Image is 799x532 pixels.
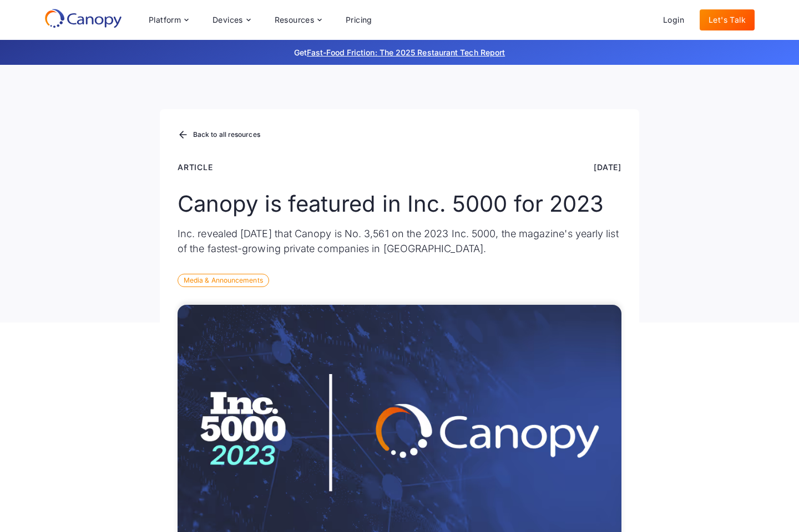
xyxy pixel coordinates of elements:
[178,274,269,287] div: Media & Announcements
[700,9,755,30] a: Let's Talk
[594,161,621,173] div: [DATE]
[337,9,381,30] a: Pricing
[654,9,693,30] a: Login
[193,131,260,138] div: Back to all resources
[128,47,671,58] p: Get
[307,48,505,57] a: Fast-Food Friction: The 2025 Restaurant Tech Report
[149,16,181,24] div: Platform
[178,191,621,217] h1: Canopy is featured in Inc. 5000 for 2023
[266,9,330,31] div: Resources
[140,9,197,31] div: Platform
[204,9,259,31] div: Devices
[213,16,243,24] div: Devices
[275,16,315,24] div: Resources
[178,226,621,256] p: Inc. revealed [DATE] that Canopy is No. 3,561 on the 2023 Inc. 5000, the magazine's yearly list o...
[178,161,213,173] div: Article
[178,128,260,142] a: Back to all resources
